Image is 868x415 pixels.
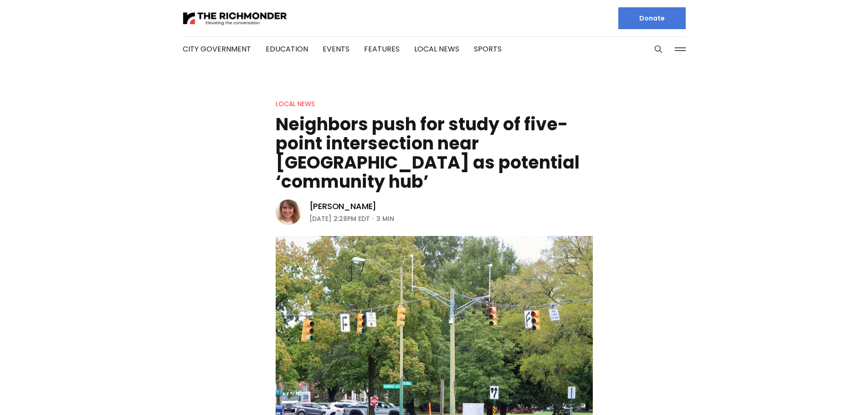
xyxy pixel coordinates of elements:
[376,213,394,224] span: 3 min
[183,10,288,26] img: The Richmonder
[266,44,308,54] a: Education
[618,7,686,29] a: Donate
[414,44,459,54] a: Local News
[652,42,665,56] button: Search this site
[309,213,370,224] time: [DATE] 2:28PM EDT
[309,201,377,212] a: [PERSON_NAME]
[276,115,593,191] h1: Neighbors push for study of five-point intersection near [GEOGRAPHIC_DATA] as potential ‘communit...
[276,99,315,108] a: Local News
[276,200,301,225] img: Sarah Vogelsong
[323,44,349,54] a: Events
[364,44,400,54] a: Features
[183,44,251,54] a: City Government
[474,44,502,54] a: Sports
